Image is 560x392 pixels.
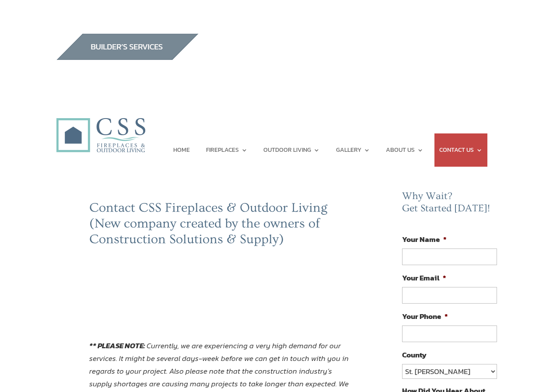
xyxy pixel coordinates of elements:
strong: ** PLEASE NOTE: [89,340,145,351]
img: builders_btn [56,34,199,60]
a: ABOUT US [386,133,423,167]
a: builder services construction supply [56,52,199,63]
img: CSS Fireplaces & Outdoor Living (Formerly Construction Solutions & Supply)- Jacksonville Ormond B... [56,94,145,157]
label: County [402,350,427,360]
h2: Why Wait? Get Started [DATE]! [402,190,504,219]
a: FIREPLACES [206,133,248,167]
label: Your Name [402,234,447,244]
a: HOME [173,133,190,167]
a: CONTACT US [439,133,483,167]
a: OUTDOOR LIVING [263,133,320,167]
label: Your Email [402,273,446,283]
a: GALLERY [336,133,370,167]
h2: Contact CSS Fireplaces & Outdoor Living (New company created by the owners of Construction Soluti... [89,200,355,252]
label: Your Phone [402,311,448,321]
